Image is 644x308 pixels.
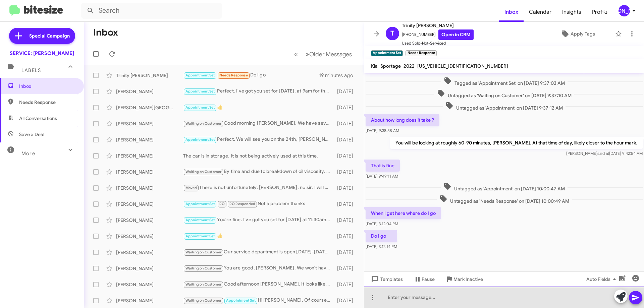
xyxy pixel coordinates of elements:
[183,152,334,159] div: The car is in storage. It is not being actively used at this time.
[116,152,183,159] div: [PERSON_NAME]
[334,281,359,288] div: [DATE]
[185,121,222,126] span: Waiting on Customer
[334,233,359,240] div: [DATE]
[10,50,74,57] div: SERVICE: [PERSON_NAME]
[334,88,359,95] div: [DATE]
[366,244,397,249] span: [DATE] 3:12:14 PM
[453,273,483,285] span: Mark Inactive
[183,71,319,79] div: Do I go
[390,137,643,149] p: You will be looking at roughly 60-90 minutes, [PERSON_NAME]. At that time of day, likely closer t...
[116,297,183,304] div: [PERSON_NAME]
[183,216,334,224] div: You're fine. I've got you set for [DATE] at 11:30am, [PERSON_NAME]. And this will be a free oil c...
[183,281,334,288] div: Good afternoon [PERSON_NAME]. It looks like you bought your [US_STATE] pre-loved from us, so your...
[366,128,399,133] span: [DATE] 9:38:58 AM
[334,104,359,111] div: [DATE]
[185,137,215,142] span: Appointment Set
[441,77,568,86] span: Tagged as 'Appointment Set' on [DATE] 9:37:03 AM
[557,2,587,22] a: Insights
[19,131,44,138] span: Save a Deal
[116,233,183,240] div: [PERSON_NAME]
[185,298,222,303] span: Waiting on Customer
[185,186,197,190] span: Moved
[185,170,222,174] span: Waiting on Customer
[116,104,183,111] div: [PERSON_NAME][GEOGRAPHIC_DATA]
[366,207,441,219] p: When I get here where do I go
[441,182,568,192] span: Untagged as 'Appointment' on [DATE] 10:00:47 AM
[116,120,183,127] div: [PERSON_NAME]
[185,282,222,287] span: Waiting on Customer
[334,249,359,256] div: [DATE]
[185,202,215,206] span: Appointment Set
[334,136,359,143] div: [DATE]
[334,185,359,191] div: [DATE]
[334,201,359,207] div: [DATE]
[440,273,488,285] button: Mark Inactive
[290,47,302,61] button: Previous
[499,2,524,22] a: Inbox
[183,168,334,176] div: By time and due to breakdown of oil viscosity, I would get it changed just within the next month ...
[183,136,334,143] div: Perfect. We will see you on the 24th, [PERSON_NAME]. Thank you and have a wonderful day, sir.
[334,120,359,127] div: [DATE]
[116,136,183,143] div: [PERSON_NAME]
[19,99,76,106] span: Needs Response
[116,185,183,191] div: [PERSON_NAME]
[183,232,334,240] div: 👍
[319,72,359,79] div: 19 minutes ago
[19,83,76,89] span: Inbox
[334,265,359,272] div: [DATE]
[185,73,215,77] span: Appointment Set
[183,297,334,304] div: Hi [PERSON_NAME]. Of course we can get that rescheduled for y'all. My first opening is [DATE] at ...
[185,218,215,222] span: Appointment Set
[364,273,408,285] button: Templates
[116,201,183,207] div: [PERSON_NAME]
[290,47,356,61] nav: Page navigation example
[434,89,574,99] span: Untagged as 'Waiting on Customer' on [DATE] 9:37:10 AM
[183,184,334,192] div: There is not unfortunately, [PERSON_NAME], no sir. I will update your profile on here and mark as...
[185,250,222,254] span: Waiting on Customer
[402,21,474,29] span: Trinity [PERSON_NAME]
[437,195,572,204] span: Untagged as 'Needs Response' on [DATE] 10:00:49 AM
[402,29,474,40] span: [PHONE_NUMBER]
[524,2,557,22] a: Calendar
[443,102,566,111] span: Untagged as 'Appointment' on [DATE] 9:37:12 AM
[366,160,400,172] p: That is fine
[93,27,118,38] h1: Inbox
[571,28,595,40] span: Apply Tags
[226,298,256,303] span: Appointment Set
[302,47,356,61] button: Next
[334,217,359,224] div: [DATE]
[306,50,309,58] span: »
[366,230,397,242] p: Do I go
[613,5,637,16] button: [PERSON_NAME]
[185,266,222,270] span: Waiting on Customer
[619,5,630,16] div: [PERSON_NAME]
[183,87,334,95] div: Perfect. I've got you set for [DATE], at 9am for that first of two free visits. Thank y'all and h...
[185,89,215,94] span: Appointment Set
[183,120,334,127] div: Good morning [PERSON_NAME]. We have several openings for you on the 3rd. We have from 8-11:30, an...
[116,217,183,224] div: [PERSON_NAME]
[422,273,435,285] span: Pause
[597,151,609,156] span: said at
[402,40,474,47] span: Used Sold-Not-Serviced
[334,152,359,159] div: [DATE]
[566,151,643,156] span: [PERSON_NAME] [DATE] 9:42:54 AM
[417,63,508,69] span: [US_VEHICLE_IDENTIFICATION_NUMBER]
[185,105,215,110] span: Appointment Set
[370,273,403,285] span: Templates
[581,273,624,285] button: Auto Fields
[390,28,394,39] span: T
[116,169,183,175] div: [PERSON_NAME]
[183,104,334,111] div: 👍
[586,273,619,285] span: Auto Fields
[309,51,352,58] span: Older Messages
[29,33,70,39] span: Special Campaign
[219,73,248,77] span: Needs Response
[81,3,222,19] input: Search
[183,200,334,208] div: Not a problem thanks
[408,273,440,285] button: Pause
[21,67,41,73] span: Labels
[587,2,613,22] a: Profile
